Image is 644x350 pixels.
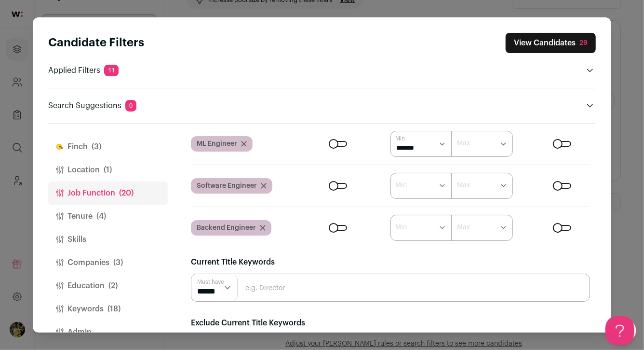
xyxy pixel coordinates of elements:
label: Current Title Keywords [191,256,275,268]
label: Min [396,223,407,232]
button: Keywords(18) [48,297,168,321]
input: e.g. Director [191,274,590,302]
span: 0 [125,100,136,112]
p: Search Suggestions [48,100,136,112]
button: Companies(3) [48,251,168,274]
iframe: Help Scout Beacon - Open [605,316,634,345]
button: Close search preferences [506,33,596,53]
button: Open applied filters [584,65,596,76]
span: (3) [92,141,101,153]
span: (3) [113,257,123,268]
span: (18) [107,303,121,315]
span: (20) [119,187,134,199]
label: Max [457,181,470,190]
button: Skills [48,228,168,251]
span: (1) [104,164,112,176]
button: Finch(3) [48,135,168,158]
label: Max [457,139,470,148]
button: Tenure(4) [48,205,168,228]
label: Min [396,135,405,142]
span: Software Engineer [197,181,257,191]
button: Location(1) [48,158,168,182]
span: (2) [108,280,118,292]
label: Max [457,223,470,232]
label: Min [396,181,407,190]
label: Exclude Current Title Keywords [191,317,305,329]
span: 11 [104,65,119,76]
span: Backend Engineer [197,223,256,233]
button: Education(2) [48,274,168,297]
button: Admin [48,321,168,344]
p: Applied Filters [48,65,119,76]
button: Job Function(20) [48,182,168,205]
strong: Candidate Filters [48,37,144,49]
span: (4) [96,210,106,222]
span: ML Engineer [197,139,237,149]
div: 29 [579,38,588,48]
